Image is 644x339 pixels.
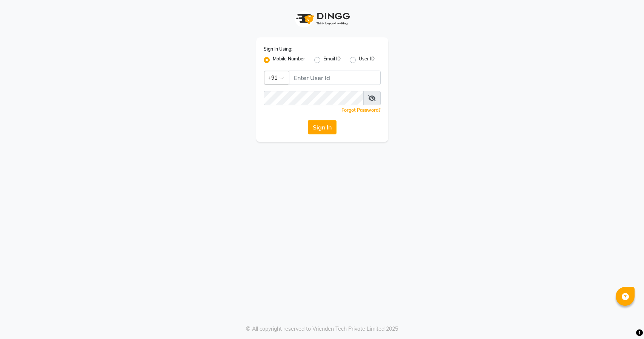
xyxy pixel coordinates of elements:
[292,8,352,30] img: logo1.svg
[289,71,381,85] input: Username
[264,46,292,52] label: Sign In Using:
[341,107,381,113] a: Forgot Password?
[264,91,364,105] input: Username
[308,120,337,134] button: Sign In
[323,55,341,65] label: Email ID
[612,309,636,331] iframe: chat widget
[359,55,375,65] label: User ID
[273,55,305,65] label: Mobile Number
